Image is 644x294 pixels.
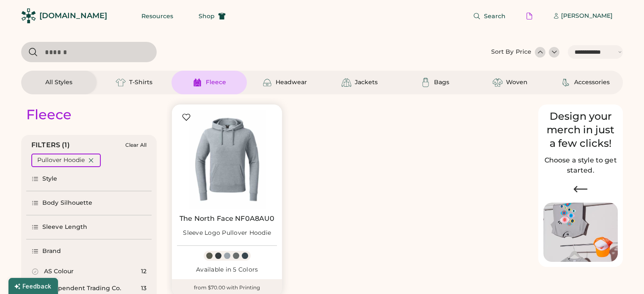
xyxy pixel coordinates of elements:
div: Sleeve Length [42,223,87,231]
img: T-Shirts Icon [116,77,126,88]
div: Bags [434,78,449,87]
img: Image of Lisa Congdon Eye Print on T-Shirt and Hat [543,203,618,262]
div: Clear All [125,142,146,148]
button: Resources [131,8,183,25]
div: Accessories [574,78,610,87]
div: 13 [141,284,146,293]
img: The North Face NF0A8AU0 Sleeve Logo Pullover Hoodie [177,110,277,209]
img: Fleece Icon [192,77,202,88]
div: 12 [141,267,146,276]
div: Style [42,175,58,183]
div: [PERSON_NAME] [561,12,613,20]
div: Body Silhouette [42,199,93,207]
img: Accessories Icon [561,77,571,88]
div: Woven [506,78,528,87]
button: Shop [188,8,236,25]
h2: Choose a style to get started. [543,155,618,176]
a: The North Face NF0A8AU0 [180,214,274,223]
img: Woven Icon [492,77,503,88]
span: Search [484,13,506,19]
div: FILTERS (1) [31,140,70,150]
div: Fleece [206,78,226,87]
div: Jackets [355,78,378,87]
div: T-Shirts [129,78,152,87]
div: Brand [42,247,61,256]
div: Fleece [26,106,72,123]
div: Sort By Price [491,48,531,56]
div: Pullover Hoodie [37,156,85,165]
img: Bags Icon [420,77,431,88]
img: Rendered Logo - Screens [21,8,36,23]
div: Sleeve Logo Pullover Hoodie [183,229,271,237]
div: Independent Trading Co. [44,284,121,293]
div: AS Colour [44,267,74,276]
div: Available in 5 Colors [177,266,277,274]
div: Headwear [276,78,307,87]
div: All Styles [45,78,72,87]
img: Headwear Icon [262,77,272,88]
div: [DOMAIN_NAME] [39,11,107,21]
div: Design your merch in just a few clicks! [543,110,618,150]
button: Search [463,8,516,25]
span: Shop [199,13,215,19]
img: Jackets Icon [341,77,351,88]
